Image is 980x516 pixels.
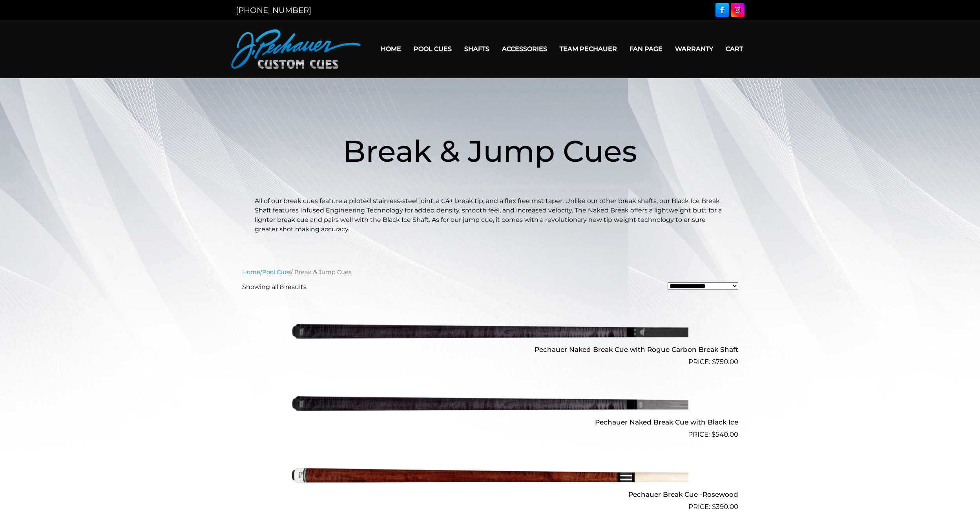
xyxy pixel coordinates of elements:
[242,342,738,357] h2: Pechauer Naked Break Cue with Rogue Carbon Break Shaft
[374,39,407,59] a: Home
[719,39,749,59] a: Cart
[242,298,738,367] a: Pechauer Naked Break Cue with Rogue Carbon Break Shaft $750.00
[458,39,496,59] a: Shafts
[712,503,716,511] span: $
[712,358,716,366] span: $
[712,358,738,366] bdi: 750.00
[242,443,738,512] a: Pechauer Break Cue -Rosewood $390.00
[712,430,738,438] bdi: 540.00
[496,39,553,59] a: Accessories
[231,29,361,69] img: Pechauer Custom Cues
[553,39,623,59] a: Team Pechauer
[407,39,458,59] a: Pool Cues
[292,298,688,364] img: Pechauer Naked Break Cue with Rogue Carbon Break Shaft
[262,269,291,276] a: Pool Cues
[255,196,726,234] p: All of our break cues feature a piloted stainless-steel joint, a C4+ break tip, and a flex free m...
[292,370,688,436] img: Pechauer Naked Break Cue with Black Ice
[242,415,738,429] h2: Pechauer Naked Break Cue with Black Ice
[242,268,738,276] nav: Breadcrumb
[668,282,738,290] select: Shop order
[242,282,307,292] p: Showing all 8 results
[242,487,738,502] h2: Pechauer Break Cue -Rosewood
[236,5,311,15] a: [PHONE_NUMBER]
[623,39,669,59] a: Fan Page
[242,370,738,439] a: Pechauer Naked Break Cue with Black Ice $540.00
[712,430,715,438] span: $
[292,443,688,509] img: Pechauer Break Cue -Rosewood
[669,39,719,59] a: Warranty
[242,269,260,276] a: Home
[712,503,738,511] bdi: 390.00
[343,133,637,169] span: Break & Jump Cues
